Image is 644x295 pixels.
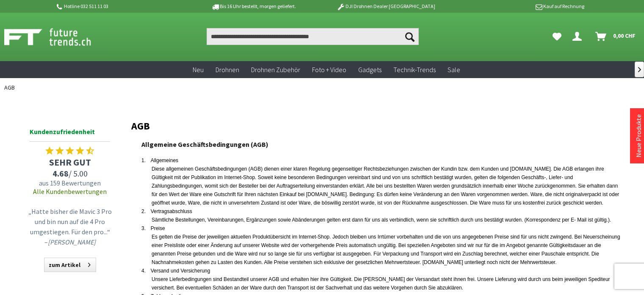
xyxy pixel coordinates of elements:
[442,61,466,79] a: Sale
[193,65,204,74] span: Neu
[131,120,623,132] h1: AGB
[151,208,611,223] span: Vertragsabschluss Sämtliche Bestellungen, Vereinbarungen, Ergänzungen sowie Abänderungen gelten e...
[48,238,96,246] em: [PERSON_NAME]
[306,61,352,79] a: Foto + Video
[216,65,239,74] span: Drohnen
[312,65,346,74] span: Foto + Video
[151,225,620,265] span: Preise Es gelten die Preise der jeweiligen aktuellen Produktübersicht im Internet-Shop. Jedoch bl...
[187,61,210,79] a: Neu
[613,29,636,42] span: 0,00 CHF
[28,206,112,247] p: „Hatte bisher die Mavic 3 Pro und bin nun auf die 4 Pro umgestiegen. Für den pro...“ –
[569,28,589,45] a: Dein Konto
[141,268,151,274] span: 4.
[25,156,114,168] span: SEHR GUT
[634,114,643,157] a: Neue Produkte
[387,61,442,79] a: Technik-Trends
[452,1,584,11] p: Kauf auf Rechnung
[448,65,460,74] span: Sale
[30,126,110,142] span: Kundenzufriedenheit
[44,258,96,272] a: zum Artikel
[4,26,110,48] img: Shop Futuretrends - zur Startseite wechseln
[53,168,69,179] span: 4.68
[320,1,452,11] p: DJI Drohnen Dealer [GEOGRAPHIC_DATA]
[251,65,300,74] span: Drohnen Zubehör
[638,67,641,72] span: 
[25,179,114,187] span: aus 159 Bewertungen
[210,61,245,79] a: Drohnen
[151,268,610,291] span: Versand und Versicherung Unsere Lieferbedingungen sind Bestandteil unserer AGB und erhalten hier ...
[141,140,268,149] strong: Allgemeine Geschäftsbedingungen (AGB)
[55,1,188,11] p: Hotline 032 511 11 03
[401,28,419,45] button: Suchen
[245,61,306,79] a: Drohnen Zubehör
[548,28,566,45] a: Meine Favoriten
[207,28,418,45] input: Produkt, Marke, Kategorie, EAN, Artikelnummer…
[151,157,619,206] span: Allgemeines Diese allgemeinen Geschäftsbedingungen (AGB) dienen einer klaren Regelung gegenseitig...
[141,208,151,214] span: 2.
[33,187,107,196] a: Alle Kundenbewertungen
[4,84,15,91] span: AGB
[393,65,436,74] span: Technik-Trends
[141,157,151,163] span: 1.
[592,28,640,45] a: Warenkorb
[188,1,320,11] p: Bis 16 Uhr bestellt, morgen geliefert.
[358,65,381,74] span: Gadgets
[352,61,387,79] a: Gadgets
[141,225,151,231] span: 3.
[25,168,114,179] span: / 5.00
